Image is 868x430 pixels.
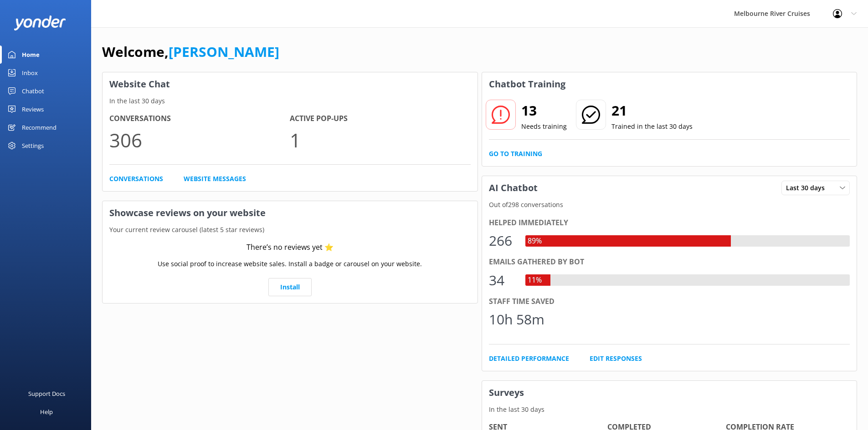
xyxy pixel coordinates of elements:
[290,125,470,155] p: 1
[40,403,53,421] div: Help
[169,42,279,61] a: [PERSON_NAME]
[590,354,642,364] a: Edit Responses
[103,72,478,96] h3: Website Chat
[482,381,857,405] h3: Surveys
[482,176,544,200] h3: AI Chatbot
[268,278,312,296] a: Install
[489,149,542,159] a: Go to Training
[184,174,246,184] a: Website Messages
[103,225,478,235] p: Your current review carousel (latest 5 star reviews)
[489,296,850,308] div: Staff time saved
[103,201,478,225] h3: Showcase reviews on your website
[521,100,567,121] h2: 13
[247,242,334,253] div: There’s no reviews yet ⭐
[482,200,857,210] p: Out of 298 conversations
[290,113,470,125] h4: Active Pop-ups
[22,46,40,64] div: Home
[22,118,56,137] div: Recommend
[22,100,44,118] div: Reviews
[109,125,290,155] p: 306
[482,405,857,415] p: In the last 30 days
[489,230,516,252] div: 266
[525,274,544,286] div: 11%
[158,259,422,269] p: Use social proof to increase website sales. Install a badge or carousel on your website.
[102,41,279,63] h1: Welcome,
[109,113,290,125] h4: Conversations
[489,354,569,364] a: Detailed Performance
[611,121,693,132] p: Trained in the last 30 days
[103,96,478,106] p: In the last 30 days
[521,121,567,132] p: Needs training
[786,183,830,193] span: Last 30 days
[28,384,65,403] div: Support Docs
[22,82,44,100] div: Chatbot
[489,309,544,330] div: 10h 58m
[525,235,544,247] div: 89%
[109,174,163,184] a: Conversations
[482,72,572,96] h3: Chatbot Training
[14,15,66,30] img: yonder-white-logo.png
[611,100,693,121] h2: 21
[489,217,850,229] div: Helped immediately
[22,64,38,82] div: Inbox
[489,269,516,291] div: 34
[22,137,44,155] div: Settings
[489,256,850,268] div: Emails gathered by bot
